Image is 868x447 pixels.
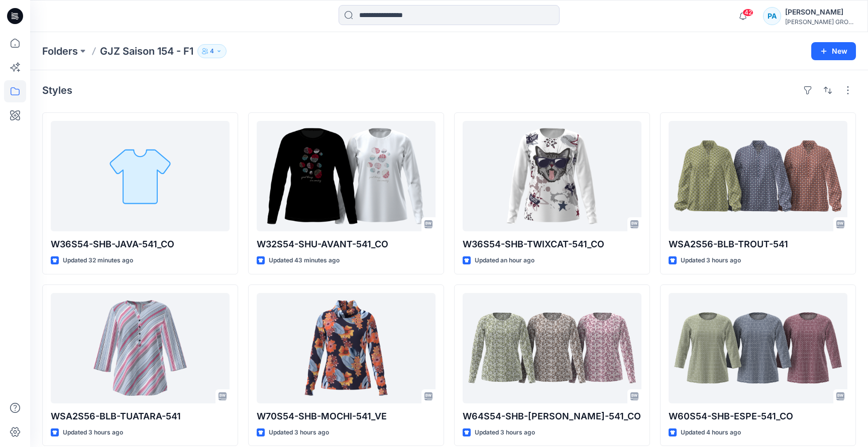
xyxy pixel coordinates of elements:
a: W64S54-SHB-CORDES-541_CO [463,293,641,403]
p: WSA2S56-BLB-TROUT-541 [669,237,847,251]
p: W70S54-SHB-MOCHI-541_VE [257,409,436,423]
span: 42 [742,9,753,17]
p: Updated 43 minutes ago [269,255,340,266]
p: Updated 32 minutes ago [63,255,133,266]
div: [PERSON_NAME] [785,6,855,18]
p: W32S54-SHU-AVANT-541_CO [257,237,436,251]
div: PA [763,7,781,25]
button: 4 [197,44,227,58]
p: Updated 3 hours ago [269,427,329,438]
a: W36S54-SHB-TWIXCAT-541_CO [463,121,641,231]
a: W32S54-SHU-AVANT-541_CO [257,121,436,231]
a: Folders [42,44,78,58]
h4: Styles [42,84,72,96]
a: W36S54-SHB-JAVA-541_CO [51,121,230,231]
div: [PERSON_NAME] GROUP [785,18,855,26]
p: GJZ Saison 154 - F1 [100,44,193,58]
p: Updated an hour ago [475,255,534,266]
p: W36S54-SHB-TWIXCAT-541_CO [463,237,641,251]
p: W64S54-SHB-[PERSON_NAME]-541_CO [463,409,641,423]
a: W60S54-SHB-ESPE-541_CO [669,293,847,403]
p: WSA2S56-BLB-TUATARA-541 [51,409,230,423]
a: WSA2S56-BLB-TROUT-541 [669,121,847,231]
p: W60S54-SHB-ESPE-541_CO [669,409,847,423]
a: W70S54-SHB-MOCHI-541_VE [257,293,436,403]
p: 4 [210,46,214,57]
p: Updated 3 hours ago [475,427,535,438]
p: Updated 3 hours ago [681,255,741,266]
p: Updated 3 hours ago [63,427,123,438]
p: Updated 4 hours ago [681,427,741,438]
button: New [811,42,856,60]
a: WSA2S56-BLB-TUATARA-541 [51,293,230,403]
p: W36S54-SHB-JAVA-541_CO [51,237,230,251]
